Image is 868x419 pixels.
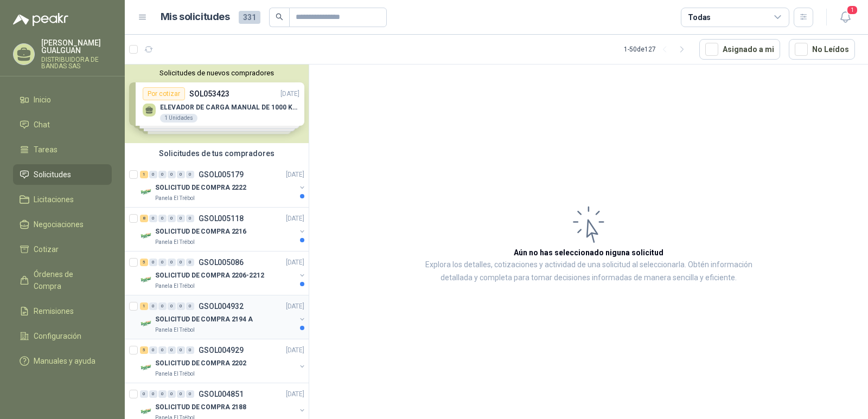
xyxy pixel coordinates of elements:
[186,346,194,354] div: 0
[155,402,246,412] p: SOLICITUD DE COMPRA 2188
[34,194,74,205] span: Licitaciones
[34,169,71,181] span: Solicitudes
[177,346,185,354] div: 0
[155,370,195,378] p: Panela El Trébol
[140,185,153,198] img: Company Logo
[34,268,101,292] span: Órdenes de Compra
[177,259,185,266] div: 0
[13,264,112,296] a: Órdenes de Compra
[149,259,157,266] div: 0
[186,390,194,398] div: 0
[13,351,112,371] a: Manuales y ayuda
[13,326,112,346] a: Configuración
[129,69,304,77] button: Solicitudes de nuevos compradores
[34,94,51,106] span: Inicio
[177,215,185,222] div: 0
[140,344,307,378] a: 5 0 0 0 0 0 GSOL004929[DATE] Company LogoSOLICITUD DE COMPRA 2202Panela El Trébol
[13,214,112,235] a: Negociaciones
[699,39,780,60] button: Asignado a mi
[177,302,185,310] div: 0
[140,405,153,418] img: Company Logo
[168,171,176,178] div: 0
[186,171,194,178] div: 0
[177,390,185,398] div: 0
[34,243,59,255] span: Cotizar
[140,171,148,178] div: 1
[199,215,244,222] p: GSOL005118
[34,355,95,367] span: Manuales y ayuda
[149,346,157,354] div: 0
[286,301,304,312] p: [DATE]
[168,390,176,398] div: 0
[140,302,148,310] div: 1
[140,390,148,398] div: 0
[41,56,112,69] p: DISTRIBUIDORA DE BANDAS SAS
[155,183,246,193] p: SOLICITUD DE COMPRA 2222
[155,227,246,237] p: SOLICITUD DE COMPRA 2216
[168,215,176,222] div: 0
[13,164,112,185] a: Solicitudes
[168,259,176,266] div: 0
[168,346,176,354] div: 0
[140,168,307,203] a: 1 0 0 0 0 0 GSOL005179[DATE] Company LogoSOLICITUD DE COMPRA 2222Panela El Trébol
[514,247,663,259] h3: Aún no has seleccionado niguna solicitud
[13,301,112,321] a: Remisiones
[158,302,167,310] div: 0
[155,282,195,291] p: Panela El Trébol
[13,239,112,260] a: Cotizar
[125,65,309,143] div: Solicitudes de nuevos compradoresPor cotizarSOL053423[DATE] ELEVADOR DE CARGA MANUAL DE 1000 KLS1...
[239,11,260,24] span: 331
[13,139,112,160] a: Tareas
[286,170,304,180] p: [DATE]
[34,218,84,230] span: Negociaciones
[140,346,148,354] div: 5
[168,302,176,310] div: 0
[158,390,167,398] div: 0
[140,317,153,330] img: Company Logo
[149,390,157,398] div: 0
[688,11,711,23] div: Todas
[155,358,246,369] p: SOLICITUD DE COMPRA 2202
[158,215,167,222] div: 0
[155,194,195,203] p: Panela El Trébol
[34,144,58,156] span: Tareas
[13,189,112,210] a: Licitaciones
[286,257,304,268] p: [DATE]
[158,171,167,178] div: 0
[140,256,307,291] a: 5 0 0 0 0 0 GSOL005086[DATE] Company LogoSOLICITUD DE COMPRA 2206-2212Panela El Trébol
[140,273,153,286] img: Company Logo
[140,212,307,247] a: 8 0 0 0 0 0 GSOL005118[DATE] Company LogoSOLICITUD DE COMPRA 2216Panela El Trébol
[835,8,855,27] button: 1
[155,270,264,281] p: SOLICITUD DE COMPRA 2206-2212
[186,215,194,222] div: 0
[34,305,74,317] span: Remisiones
[199,346,244,354] p: GSOL004929
[155,314,253,325] p: SOLICITUD DE COMPRA 2194 A
[140,361,153,374] img: Company Logo
[140,215,148,222] div: 8
[13,13,68,26] img: Logo peakr
[276,13,283,21] span: search
[13,89,112,110] a: Inicio
[34,330,81,342] span: Configuración
[789,39,855,60] button: No Leídos
[158,259,167,266] div: 0
[846,5,858,15] span: 1
[155,326,195,334] p: Panela El Trébol
[34,119,50,131] span: Chat
[158,346,167,354] div: 0
[199,259,244,266] p: GSOL005086
[140,300,307,334] a: 1 0 0 0 0 0 GSOL004932[DATE] Company LogoSOLICITUD DE COMPRA 2194 APanela El Trébol
[186,302,194,310] div: 0
[199,302,244,310] p: GSOL004932
[149,302,157,310] div: 0
[286,345,304,356] p: [DATE]
[186,259,194,266] div: 0
[624,41,691,58] div: 1 - 50 de 127
[418,259,759,285] p: Explora los detalles, cotizaciones y actividad de una solicitud al seleccionarla. Obtén informaci...
[149,215,157,222] div: 0
[140,259,148,266] div: 5
[177,171,185,178] div: 0
[199,171,244,178] p: GSOL005179
[41,39,112,54] p: [PERSON_NAME] GUALGUAN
